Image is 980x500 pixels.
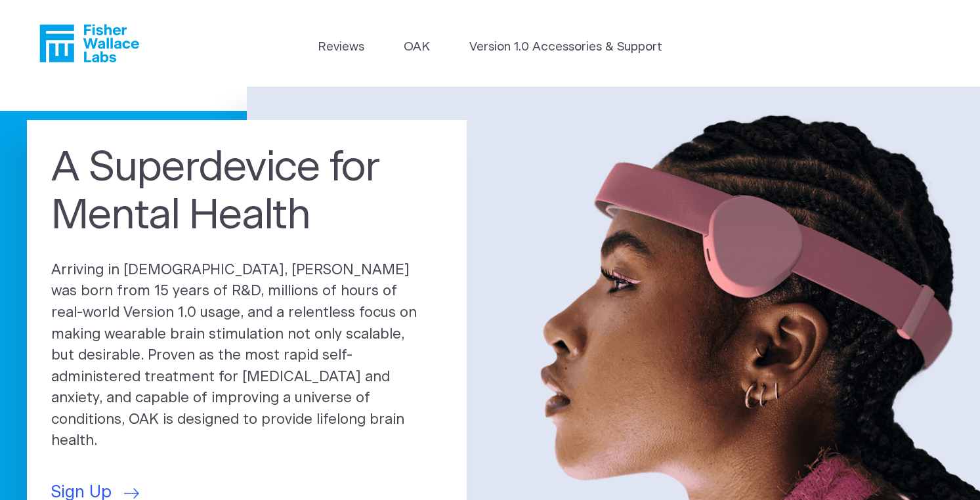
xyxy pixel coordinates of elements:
a: Fisher Wallace [39,24,139,62]
a: Version 1.0 Accessories & Support [469,38,662,56]
a: OAK [404,38,430,56]
p: Arriving in [DEMOGRAPHIC_DATA], [PERSON_NAME] was born from 15 years of R&D, millions of hours of... [51,260,442,452]
a: Reviews [318,38,364,56]
h1: A Superdevice for Mental Health [51,144,442,240]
